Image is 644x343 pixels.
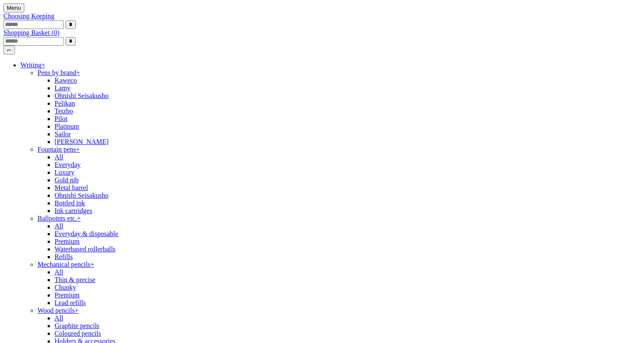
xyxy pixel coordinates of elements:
[55,169,75,176] a: Luxury
[77,215,80,222] span: +
[55,77,77,84] a: Kaweco
[55,184,88,191] a: Metal barrel
[55,84,70,92] a: Lamy
[55,253,73,260] a: Refills
[90,261,94,268] span: +
[75,307,78,314] span: +
[55,245,115,253] a: Waterbased rollerballs
[55,322,99,329] a: Graphite pencils
[20,61,45,69] a: Writing+
[3,29,60,36] a: Shopping Basket (0)
[55,176,78,184] a: Gold nib
[3,46,15,55] button: ⤺
[55,92,109,99] a: Ohnishi Seisakusho
[55,130,71,138] a: Sailor
[41,61,45,69] span: +
[55,299,86,306] a: Lead refills
[55,100,75,107] a: Pelikan
[55,268,63,276] a: All
[55,291,80,299] a: Premium
[37,146,80,153] a: Fountain pens+
[37,69,80,76] a: Pens by brand+
[37,215,80,222] a: Ballpoints etc.+
[55,276,95,283] a: Thin & precise
[55,107,73,115] a: Tetzbo
[55,238,80,245] a: Premium
[55,330,101,337] a: Coloured pencils
[55,123,79,130] a: Platinum
[55,199,85,207] a: Bottled ink
[76,69,80,76] span: +
[55,161,80,168] a: Everyday
[76,146,80,153] span: +
[55,222,63,230] a: All
[55,192,109,199] a: Ohnishi Seisakusho
[55,284,76,291] a: Chunky
[55,153,63,161] a: All
[55,138,109,145] a: [PERSON_NAME]
[55,115,67,122] a: Pilot
[3,12,55,20] a: Choosing Keeping
[37,307,78,314] a: Wood pencils+
[55,314,63,322] a: All
[55,230,118,237] a: Everyday & disposable
[55,207,92,214] a: Ink cartridges
[3,3,24,12] button: Menu
[37,261,94,268] a: Mechanical pencils+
